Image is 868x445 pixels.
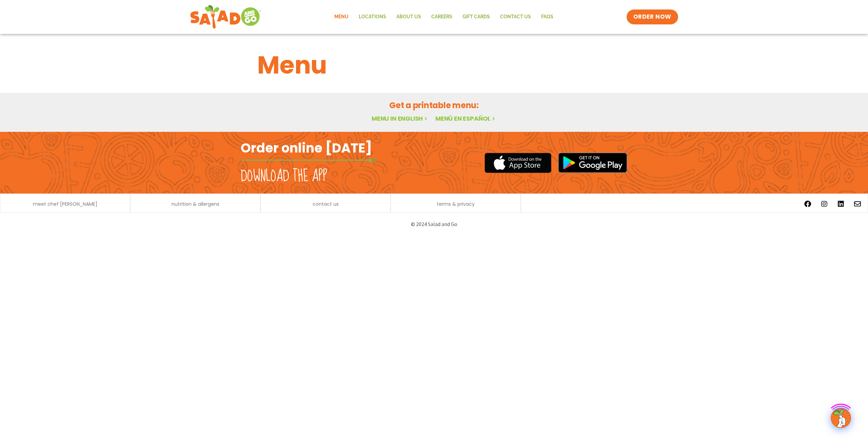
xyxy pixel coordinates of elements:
a: GIFT CARDS [457,9,495,25]
a: Menu in English [372,114,429,123]
h2: Order online [DATE] [241,140,372,156]
a: About Us [391,9,426,25]
h1: Menu [257,47,611,83]
a: Careers [426,9,457,25]
h2: Get a printable menu: [257,99,611,111]
a: nutrition & allergens [172,202,219,206]
a: FAQs [536,9,558,25]
a: Contact Us [495,9,536,25]
h2: Download the app [241,167,327,186]
p: © 2024 Salad and Go [244,220,624,229]
span: ORDER NOW [633,13,671,21]
a: Locations [354,9,391,25]
nav: Menu [329,9,558,25]
img: fork [241,158,376,162]
img: google_play [558,153,627,173]
img: appstore [485,152,551,174]
a: ORDER NOW [627,9,678,24]
a: contact us [313,202,339,206]
a: meet chef [PERSON_NAME] [33,202,97,206]
a: terms & privacy [437,202,475,206]
a: Menú en español [435,114,496,123]
a: Menu [329,9,354,25]
img: new-SAG-logo-768×292 [190,3,261,31]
